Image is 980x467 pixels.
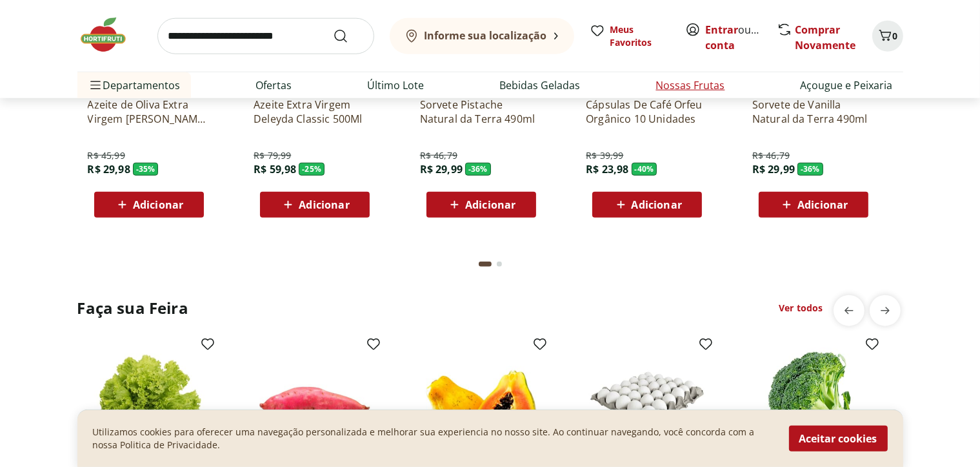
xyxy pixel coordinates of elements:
button: Carrinho [872,21,903,52]
a: Meus Favoritos [590,23,670,49]
span: Adicionar [797,200,848,210]
a: Cápsulas De Café Orfeu Orgânico 10 Unidades [586,98,708,126]
span: R$ 39,99 [586,149,623,162]
img: Ovos Brancos Embalados com 30 unidades [586,342,708,464]
span: Adicionar [133,200,183,210]
span: R$ 46,79 [752,149,790,162]
img: Brócolis Ninja Unidade [752,342,875,464]
span: ou [706,22,763,53]
span: - 25 % [299,163,325,176]
h2: Faça sua Feira [77,298,188,318]
span: Adicionar [299,200,349,210]
span: R$ 79,99 [254,149,291,162]
img: Mamão Papaia Unidade [420,342,543,464]
img: Alface Crespa Unidade [88,342,210,464]
button: Go to page 2 from fs-carousel [494,249,505,280]
span: R$ 29,99 [420,162,463,176]
span: - 36 % [797,163,823,176]
a: Sorvete de Vanilla Natural da Terra 490ml [752,98,875,126]
span: 0 [893,30,898,42]
a: Azeite de Oliva Extra Virgem [PERSON_NAME] 500ml [88,98,210,126]
button: Adicionar [759,192,868,218]
button: Adicionar [94,192,204,218]
span: - 35 % [133,163,159,176]
button: Adicionar [426,192,536,218]
span: - 40 % [632,163,657,176]
a: Nossas Frutas [656,78,725,93]
a: Bebidas Geladas [500,78,581,93]
p: Utilizamos cookies para oferecer uma navegação personalizada e melhorar sua experiencia no nosso ... [93,426,774,451]
span: R$ 23,98 [586,162,628,176]
a: Azeite Extra Virgem Deleyda Classic 500Ml [254,98,376,126]
span: R$ 29,98 [88,162,130,176]
img: Hortifruti [77,16,142,54]
span: R$ 45,99 [88,149,125,162]
span: Adicionar [632,200,682,210]
a: Comprar Novamente [795,23,856,52]
b: Informe sua localização [425,28,547,43]
span: Departamentos [88,70,181,101]
a: Ver todos [779,302,823,315]
span: R$ 29,99 [752,162,795,176]
a: Entrar [706,23,739,37]
button: Aceitar cookies [789,426,888,451]
button: Adicionar [260,192,370,218]
button: Menu [88,70,103,101]
button: Adicionar [592,192,702,218]
span: Meus Favoritos [610,23,670,49]
img: Batata Doce Unidade [254,342,376,464]
a: Ofertas [256,78,292,93]
button: Informe sua localização [390,18,574,54]
button: next [870,295,901,326]
a: Sorvete Pistache Natural da Terra 490ml [420,98,543,126]
button: Submit Search [333,28,364,44]
button: Current page from fs-carousel [476,249,494,280]
span: - 36 % [465,163,491,176]
span: R$ 46,79 [420,149,457,162]
input: search [157,18,374,54]
span: Adicionar [465,200,515,210]
span: R$ 59,98 [254,162,296,176]
a: Último Lote [368,78,425,93]
button: previous [834,295,865,326]
a: Criar conta [706,23,777,52]
a: Açougue e Peixaria [801,78,893,93]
